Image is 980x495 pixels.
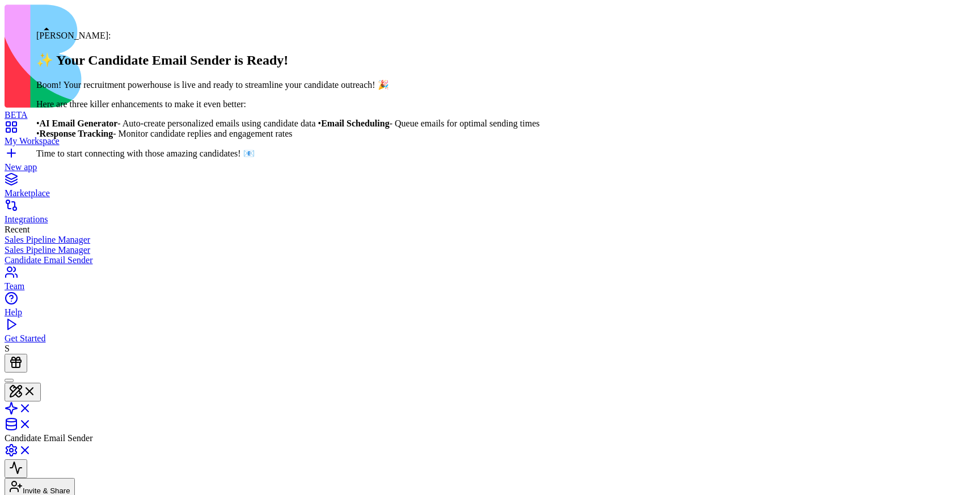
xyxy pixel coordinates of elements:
h2: Candidates [39,9,157,25]
a: BETA [5,100,975,120]
h2: ✨ Your Candidate Email Sender is Ready! [36,52,539,67]
a: Sales Pipeline Manager [5,245,975,255]
img: logo [5,5,461,108]
a: New app [5,152,975,172]
p: Boom! Your recruitment powerhouse is live and ready to streamline your candidate outreach! 🎉 [36,79,539,90]
p: • - Auto-create personalized emails using candidate data • - Queue emails for optimal sending tim... [36,118,539,138]
span: [PERSON_NAME]: [36,31,111,40]
p: Here are three killer enhancements to make it even better: [36,99,539,109]
a: Get Started [5,323,975,344]
div: Get Started [5,333,975,344]
div: Marketplace [5,188,975,198]
div: BETA [5,110,975,120]
p: Time to start connecting with those amazing candidates! 📧 [36,147,539,158]
a: Sales Pipeline Manager [5,235,975,245]
a: Team [5,271,975,291]
div: New app [5,162,975,172]
span: S [5,344,10,353]
strong: Email Scheduling [321,118,389,128]
strong: AI Email Generator [40,118,118,128]
div: Help [5,307,975,318]
strong: Response Tracking [40,128,113,138]
a: Candidate Email Sender [5,255,975,265]
a: Help [5,297,975,318]
p: Manage your candidate pipeline [39,25,157,48]
div: My Workspace [5,136,975,146]
a: Marketplace [5,178,975,198]
span: Recent [5,225,29,234]
a: My Workspace [5,126,975,146]
div: Integrations [5,214,975,225]
a: Integrations [5,204,975,225]
div: Team [5,281,975,291]
span: Candidate Email Sender [5,433,93,443]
